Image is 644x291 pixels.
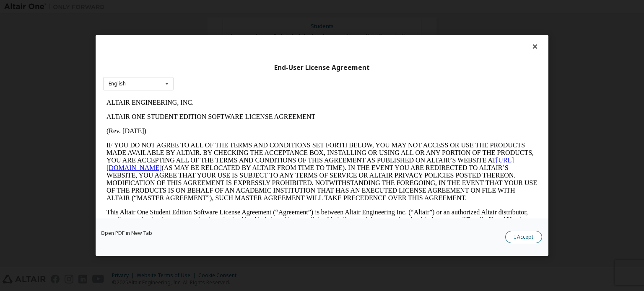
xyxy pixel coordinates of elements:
[3,32,434,39] p: (Rev. [DATE])
[3,18,434,25] p: ALTAIR ONE STUDENT EDITION SOFTWARE LICENSE AGREEMENT
[101,231,152,236] a: Open PDF in New Tab
[3,113,434,143] p: This Altair One Student Edition Software License Agreement (“Agreement”) is between Altair Engine...
[3,46,434,106] p: IF YOU DO NOT AGREE TO ALL OF THE TERMS AND CONDITIONS SET FORTH BELOW, YOU MAY NOT ACCESS OR USE...
[103,64,541,72] div: End-User License Agreement
[3,61,411,76] a: [URL][DOMAIN_NAME]
[505,231,542,243] button: I Accept
[3,3,434,11] p: ALTAIR ENGINEERING, INC.
[109,81,126,86] div: English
